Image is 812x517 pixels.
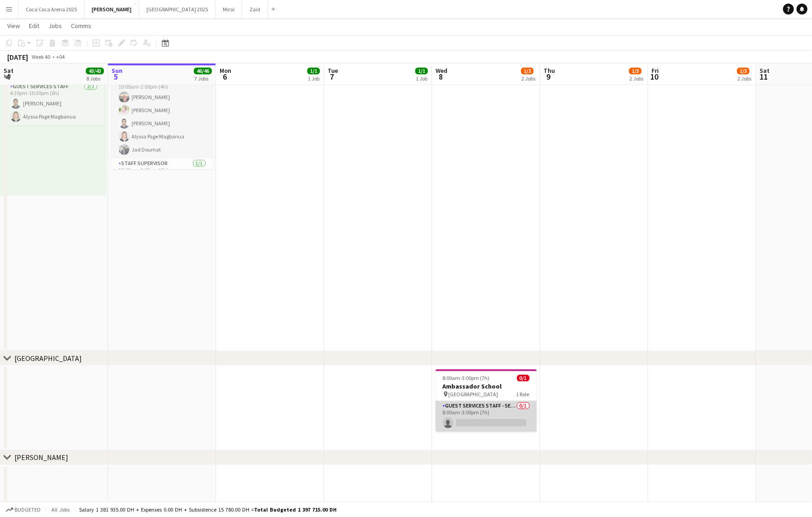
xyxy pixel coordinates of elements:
[4,66,14,75] span: Sat
[544,66,555,75] span: Thu
[242,0,268,18] button: Zaid
[7,52,28,62] div: [DATE]
[737,67,750,74] span: 1/3
[436,66,447,75] span: Wed
[416,75,427,82] div: 1 Job
[29,22,39,30] span: Edit
[86,75,103,82] div: 8 Jobs
[449,391,498,398] span: [GEOGRAPHIC_DATA]
[110,71,122,82] span: 5
[139,0,216,18] button: [GEOGRAPHIC_DATA] 2025
[326,71,338,82] span: 7
[517,375,530,381] span: 0/1
[112,158,213,189] app-card-role: Staff Supervisor1/110:00am-2:00pm (4h)
[86,67,104,74] span: 43/43
[760,66,770,75] span: Sat
[216,0,242,18] button: Miral
[737,75,751,82] div: 2 Jobs
[308,75,319,82] div: 1 Job
[112,66,122,75] span: Sun
[79,506,337,513] div: Salary 1 381 935.00 DH + Expenses 0.00 DH + Subsistence 15 780.00 DH =
[542,71,555,82] span: 9
[521,75,535,82] div: 2 Jobs
[434,71,447,82] span: 8
[220,66,231,75] span: Mon
[84,0,139,18] button: [PERSON_NAME]
[45,20,66,32] a: Jobs
[2,71,14,82] span: 4
[415,67,428,74] span: 1/1
[56,53,65,60] div: +04
[3,60,104,125] app-job-card: 4:30pm-10:30pm (6h)2/2 [GEOGRAPHIC_DATA]1 RoleGuest Services Staff2/24:30pm-10:30pm (6h)[PERSON_N...
[443,375,490,381] span: 8:00am-3:00pm (7h)
[5,505,42,515] button: Budgeted
[25,20,43,32] a: Edit
[254,506,337,513] span: Total Budgeted 1 397 715.00 DH
[521,67,534,74] span: 1/2
[307,67,320,74] span: 1/1
[67,20,95,32] a: Comms
[50,506,71,513] span: All jobs
[30,53,52,60] span: Week 40
[516,391,530,398] span: 1 Role
[652,66,659,75] span: Fri
[194,67,212,74] span: 46/46
[758,71,770,82] span: 11
[436,382,537,390] h3: Ambassador School
[650,71,659,82] span: 10
[14,354,82,363] div: [GEOGRAPHIC_DATA]
[71,22,91,30] span: Comms
[3,81,104,125] app-card-role: Guest Services Staff2/24:30pm-10:30pm (6h)[PERSON_NAME]Alyssa Page Magbanua
[436,369,537,432] app-job-card: 8:00am-3:00pm (7h)0/1Ambassador School [GEOGRAPHIC_DATA]1 RoleGuest Services Staff - Senior0/18:0...
[194,75,211,82] div: 7 Jobs
[112,75,213,158] app-card-role: Guest Services Staff5/510:00am-2:00pm (4h)[PERSON_NAME][PERSON_NAME][PERSON_NAME]Alyssa Page Magb...
[7,22,20,30] span: View
[112,35,213,169] app-job-card: 10:00am-2:00pm (4h)6/6BA Coffee Rave - NBA District 2025 Manarat Al Saadiyat2 RolesGuest Services...
[218,71,231,82] span: 6
[14,453,68,462] div: [PERSON_NAME]
[629,75,643,82] div: 2 Jobs
[14,507,41,513] span: Budgeted
[48,22,62,30] span: Jobs
[4,20,23,32] a: View
[629,67,642,74] span: 1/3
[436,401,537,432] app-card-role: Guest Services Staff - Senior0/18:00am-3:00pm (7h)
[328,66,338,75] span: Tue
[19,0,84,18] button: Coca Coca Arena 2025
